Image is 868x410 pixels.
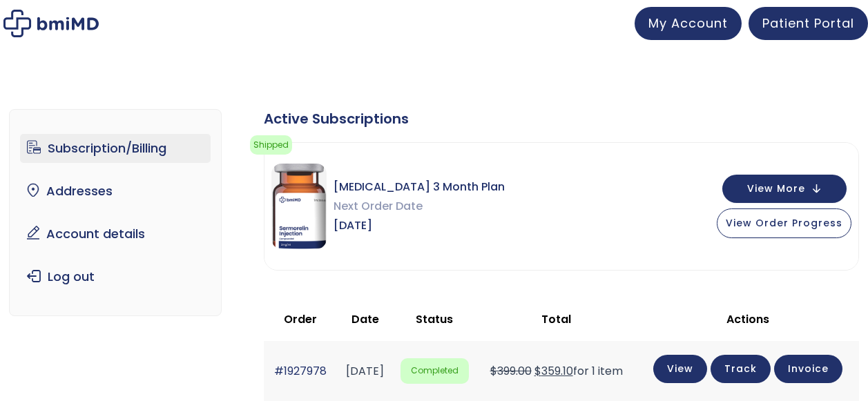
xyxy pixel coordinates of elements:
div: Active Subscriptions [264,109,859,128]
span: Status [416,311,453,327]
a: Account details [20,219,211,248]
a: #1927978 [274,363,327,379]
span: [DATE] [334,216,505,235]
img: My account [3,10,99,37]
span: Total [541,311,571,327]
span: Actions [726,311,769,327]
span: Order [284,311,317,327]
span: $ [534,363,541,379]
button: View Order Progress [717,208,851,238]
span: Shipped [250,135,292,155]
a: My Account [635,7,742,40]
a: View [653,355,707,383]
span: View Order Progress [726,216,842,230]
a: Patient Portal [749,7,868,40]
button: View More [722,175,847,203]
span: [MEDICAL_DATA] 3 Month Plan [334,177,505,197]
span: Patient Portal [762,14,854,32]
td: for 1 item [476,341,637,401]
time: [DATE] [346,363,384,379]
img: Sermorelin 3 Month Plan [271,164,327,249]
span: Date [351,311,379,327]
a: Addresses [20,177,211,206]
span: View More [747,184,805,193]
span: My Account [648,14,728,32]
a: Invoice [774,355,842,383]
nav: Account pages [9,109,222,316]
del: $399.00 [490,363,532,379]
a: Subscription/Billing [20,134,211,163]
a: Track [711,355,771,383]
span: Completed [401,358,470,384]
span: 359.10 [534,363,573,379]
span: Next Order Date [334,197,505,216]
a: Log out [20,262,211,291]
